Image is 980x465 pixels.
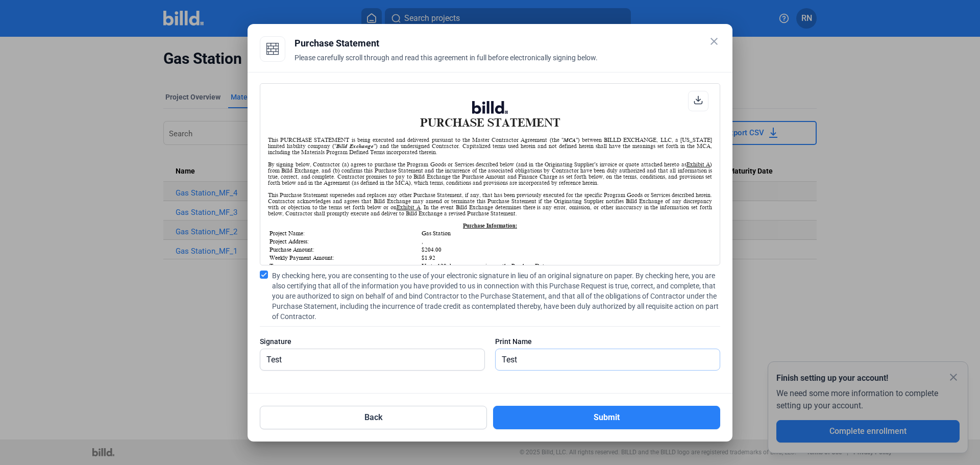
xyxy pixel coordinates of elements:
[260,406,487,429] button: Back
[708,35,720,47] mat-icon: close
[493,406,720,429] button: Submit
[421,246,711,253] td: $204.00
[269,246,420,253] td: Purchase Amount:
[421,230,711,237] td: Gas Station
[421,254,711,261] td: $1.92
[268,192,712,216] div: This Purchase Statement supersedes and replaces any other Purchase Statement, if any, that has be...
[260,349,473,370] input: Signature
[421,238,711,245] td: ,
[268,101,712,129] h1: PURCHASE STATEMENT
[269,254,420,261] td: Weekly Payment Amount:
[495,336,720,347] div: Print Name
[268,137,712,155] div: This PURCHASE STATEMENT is being executed and delivered pursuant to the Master Contractor Agreeme...
[269,238,420,245] td: Project Address:
[269,230,420,237] td: Project Name:
[295,36,720,51] div: Purchase Statement
[268,161,712,186] div: By signing below, Contractor (a) agrees to purchase the Program Goods or Services described below...
[463,223,517,229] u: Purchase Information:
[295,53,720,75] div: Please carefully scroll through and read this agreement in full before electronically signing below.
[563,137,576,143] i: MCA
[421,262,711,270] td: Up to 120 days, commencing on the Purchase Date
[496,349,720,370] input: Print Name
[260,336,485,347] div: Signature
[269,262,420,270] td: Term:
[336,143,374,149] i: Billd Exchange
[397,204,421,210] u: Exhibit A
[272,271,720,322] span: By checking here, you are consenting to the use of your electronic signature in lieu of an origin...
[687,161,710,167] u: Exhibit A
